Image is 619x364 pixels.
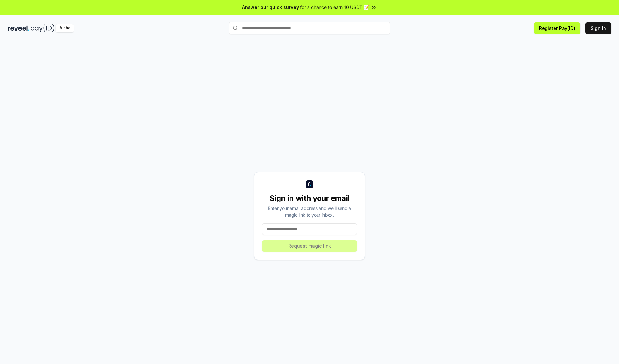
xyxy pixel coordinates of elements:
span: for a chance to earn 10 USDT 📝 [300,4,369,11]
div: Sign in with your email [262,193,357,203]
img: reveel_dark [8,24,29,32]
div: Enter your email address and we’ll send a magic link to your inbox. [262,205,357,218]
button: Register Pay(ID) [534,22,580,34]
img: pay_id [31,24,54,32]
img: logo_small [306,180,313,188]
span: Answer our quick survey [242,4,299,11]
button: Sign In [585,22,611,34]
div: Alpha [56,24,74,32]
